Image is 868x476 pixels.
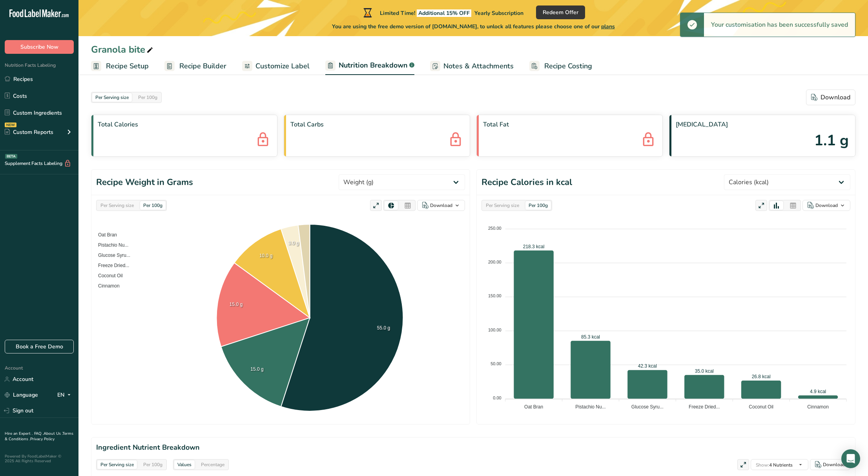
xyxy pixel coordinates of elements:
a: FAQ . [34,431,44,436]
span: Subscribe Now [20,43,58,51]
div: Percentage [198,460,228,469]
div: Per 100g [135,93,160,102]
div: Per Serving size [97,201,137,210]
span: Pistachio Nu... [92,242,128,248]
div: Your customisation has been successfully saved [704,13,855,37]
a: Terms & Conditions . [5,431,73,442]
div: Per Serving size [483,201,522,210]
div: Per 100g [140,460,166,469]
tspan: Oat Bran [524,404,543,410]
button: Download [802,200,850,211]
tspan: Coconut Oil [749,404,773,410]
span: Coconut Oil [92,273,123,278]
a: Hire an Expert . [5,431,33,436]
h1: Recipe Weight in Grams [96,176,193,189]
tspan: 150.00 [488,293,501,298]
span: Additional 15% OFF [417,9,471,17]
span: Cinnamon [92,283,120,289]
div: Open Intercom Messenger [841,449,860,468]
button: Subscribe Now [5,40,74,54]
span: [MEDICAL_DATA] [676,120,849,129]
span: Oat Bran [92,232,117,238]
span: plans [601,23,615,30]
div: Download [811,93,850,102]
a: Language [5,388,38,402]
span: Total Carbs [290,120,463,129]
div: Values [174,460,195,469]
span: Recipe Setup [106,61,149,71]
span: Glucose Syru... [92,253,130,258]
div: Download [430,202,452,209]
tspan: 250.00 [488,226,501,231]
span: Customize Label [255,61,310,71]
button: Redeem Offer [536,5,585,19]
span: Redeem Offer [543,8,578,16]
tspan: Freeze Dried... [689,404,720,410]
div: Powered By FoodLabelMaker © 2025 All Rights Reserved [5,454,74,463]
span: Freeze Dried... [92,263,129,268]
h2: Ingredient Nutrient Breakdown [96,442,850,453]
a: Privacy Policy [30,436,55,442]
tspan: 100.00 [488,328,501,332]
a: Recipe Builder [164,57,226,75]
span: You are using the free demo version of [DOMAIN_NAME], to unlock all features please choose one of... [332,22,615,31]
div: Download [815,202,838,209]
div: Granola bite [91,42,155,57]
div: Limited Time! [362,8,523,17]
span: 1.1 g [814,129,849,152]
a: Customize Label [242,57,310,75]
div: Per Serving size [92,93,132,102]
a: Book a Free Demo [5,340,74,353]
span: Recipe Builder [179,61,226,71]
tspan: Glucose Syru... [631,404,664,410]
div: Per 100g [140,201,166,210]
div: BETA [5,154,17,159]
span: Recipe Costing [544,61,592,71]
a: Recipe Setup [91,57,149,75]
div: NEW [5,123,16,127]
button: Download [806,90,855,105]
tspan: Cinnamon [807,404,829,410]
a: About Us . [44,431,62,436]
a: Nutrition Breakdown [325,57,414,75]
span: 4 Nutrients [756,462,793,468]
div: Per Serving size [97,460,137,469]
button: Download [417,200,465,211]
tspan: Pistachio Nu... [575,404,605,410]
a: Recipe Costing [529,57,592,75]
a: Notes & Attachments [430,57,514,75]
button: Show:4 Nutrients [751,459,808,470]
h1: Recipe Calories in kcal [481,176,572,189]
div: EN [57,390,74,400]
div: Per 100g [525,201,551,210]
tspan: 200.00 [488,260,501,264]
tspan: 50.00 [491,361,501,366]
span: Yearly Subscription [474,9,523,17]
span: Notes & Attachments [443,61,514,71]
span: Total Fat [483,120,656,129]
button: Download [810,459,850,470]
span: Nutrition Breakdown [339,60,408,71]
div: Custom Reports [5,128,53,136]
tspan: 0.00 [493,395,501,400]
div: Download [823,461,845,468]
span: Total Calories [98,120,271,129]
span: Show: [756,462,769,468]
